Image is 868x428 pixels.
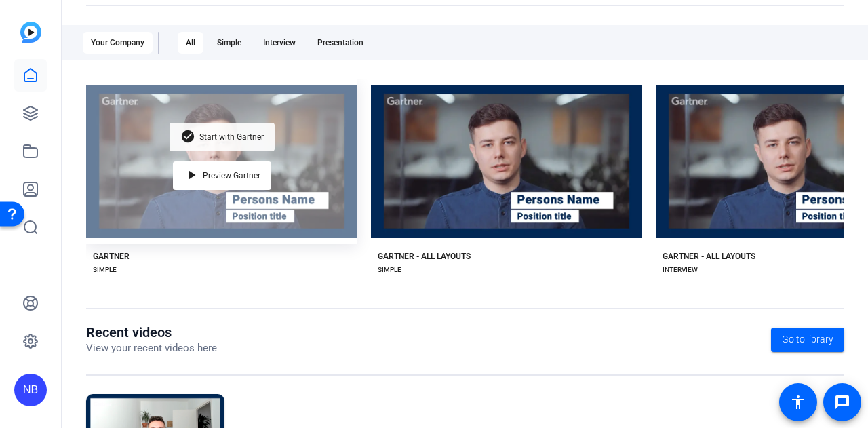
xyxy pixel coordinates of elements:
[378,251,471,262] div: GARTNER - ALL LAYOUTS
[203,172,260,180] span: Preview Gartner
[790,394,806,410] mat-icon: accessibility
[184,168,200,184] mat-icon: play_arrow
[834,394,850,410] mat-icon: message
[180,129,197,145] mat-icon: check_circle
[199,133,264,141] span: Start with Gartner
[255,32,304,54] div: Interview
[93,251,130,262] div: GARTNER
[178,32,203,54] div: All
[663,251,755,262] div: GARTNER - ALL LAYOUTS
[14,374,47,406] div: NB
[93,265,117,275] div: SIMPLE
[20,22,41,43] img: blue-gradient.svg
[771,328,844,352] a: Go to library
[86,324,217,341] h1: Recent videos
[83,32,153,54] div: Your Company
[86,341,217,356] p: View your recent videos here
[309,32,372,54] div: Presentation
[378,265,401,275] div: SIMPLE
[663,265,698,275] div: INTERVIEW
[782,332,833,347] span: Go to library
[209,32,250,54] div: Simple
